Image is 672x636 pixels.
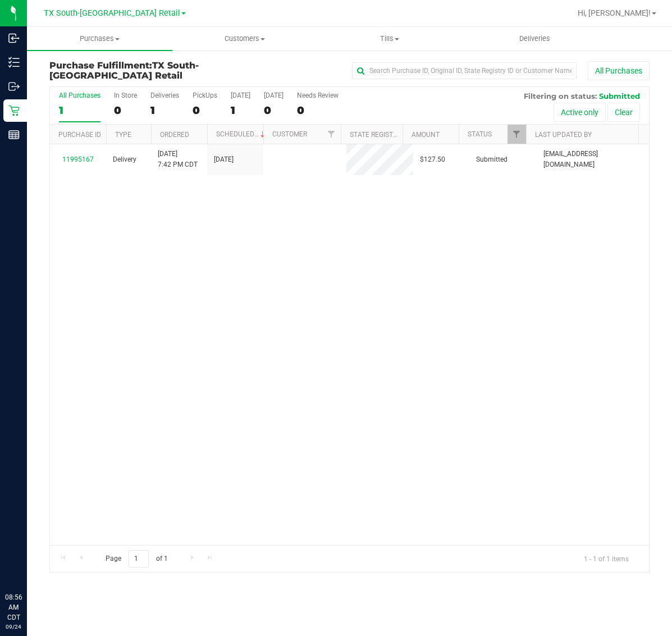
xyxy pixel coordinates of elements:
[535,131,592,139] a: Last Updated By
[420,154,445,165] span: $127.50
[8,33,20,44] inline-svg: Inbound
[27,27,172,51] a: Purchases
[412,131,440,139] a: Amount
[129,550,149,568] input: 1
[8,81,20,92] inline-svg: Outbound
[297,91,339,99] div: Needs Review
[96,550,177,568] span: Page of 1
[115,131,131,139] a: Type
[504,34,565,44] span: Deliveries
[264,91,284,99] div: [DATE]
[264,104,284,117] div: 0
[297,104,339,117] div: 0
[318,34,462,44] span: Tills
[578,8,651,17] span: Hi, [PERSON_NAME]!
[352,62,577,79] input: Search Purchase ID, Original ID, State Registry ID or Customer Name...
[8,129,20,140] inline-svg: Reports
[8,105,20,116] inline-svg: Retail
[62,155,94,163] a: 11995167
[172,27,318,51] a: Customers
[150,91,179,99] div: Deliveries
[33,545,47,558] iframe: Resource center unread badge
[27,34,172,44] span: Purchases
[49,61,249,80] h3: Purchase Fulfillment:
[114,91,137,99] div: In Store
[173,34,317,44] span: Customers
[554,103,606,122] button: Active only
[508,125,526,144] a: Filter
[231,104,250,117] div: 1
[59,104,100,117] div: 1
[114,104,137,117] div: 0
[607,103,640,122] button: Clear
[524,91,597,100] span: Filtering on status:
[463,27,608,51] a: Deliveries
[599,91,640,100] span: Submitted
[5,623,22,631] p: 09/24
[113,154,136,165] span: Delivery
[272,130,307,138] a: Customer
[160,131,189,139] a: Ordered
[193,91,217,99] div: PickUps
[317,27,463,51] a: Tills
[216,130,267,138] a: Scheduled
[59,91,100,99] div: All Purchases
[150,104,179,117] div: 1
[49,60,199,81] span: TX South-[GEOGRAPHIC_DATA] Retail
[231,91,250,99] div: [DATE]
[588,61,650,80] button: All Purchases
[322,125,341,144] a: Filter
[350,131,409,139] a: State Registry ID
[476,154,508,165] span: Submitted
[58,131,101,139] a: Purchase ID
[8,57,20,68] inline-svg: Inventory
[214,154,234,165] span: [DATE]
[468,130,492,138] a: Status
[158,149,198,170] span: [DATE] 7:42 PM CDT
[575,550,638,567] span: 1 - 1 of 1 items
[44,8,180,18] span: TX South-[GEOGRAPHIC_DATA] Retail
[193,104,217,117] div: 0
[11,546,45,580] iframe: Resource center
[5,592,22,623] p: 08:56 AM CDT
[543,149,642,170] span: [EMAIL_ADDRESS][DOMAIN_NAME]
